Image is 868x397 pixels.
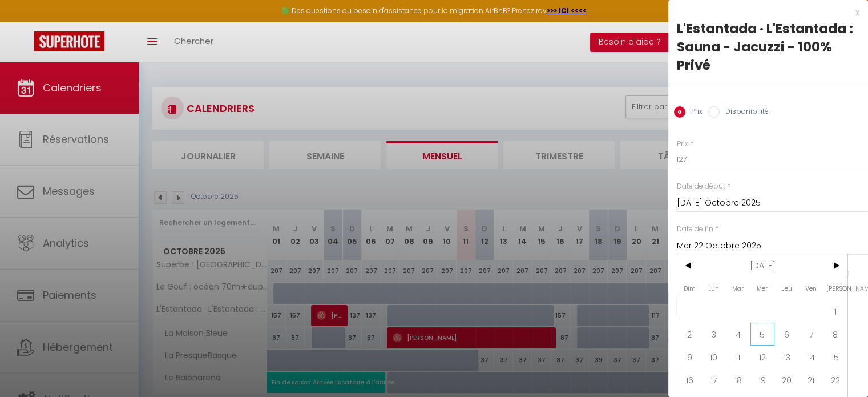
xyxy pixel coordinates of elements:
span: 18 [726,368,750,391]
span: 6 [774,323,799,346]
span: Dim [677,277,702,300]
label: Prix [677,139,688,150]
span: Mer [750,277,775,300]
span: [PERSON_NAME] [823,277,847,300]
span: > [823,254,847,277]
span: 1 [823,300,847,323]
span: 10 [702,346,726,368]
span: 4 [726,323,750,346]
span: < [677,254,702,277]
span: [DATE] [702,254,823,277]
span: 5 [750,323,775,346]
span: 9 [677,346,702,368]
span: Lun [702,277,726,300]
span: 7 [799,323,823,346]
span: Mar [726,277,750,300]
span: Jeu [774,277,799,300]
label: Date de fin [677,224,713,235]
span: 12 [750,346,775,368]
div: x [668,6,859,19]
span: 19 [750,368,775,391]
span: 22 [823,368,847,391]
span: 16 [677,368,702,391]
span: 21 [799,368,823,391]
span: 2 [677,323,702,346]
label: Date de début [677,181,725,192]
span: 13 [774,346,799,368]
label: Prix [685,106,703,119]
span: 3 [702,323,726,346]
span: Ven [799,277,823,300]
span: 15 [823,346,847,368]
span: 8 [823,323,847,346]
label: Disponibilité [720,106,769,119]
div: L'Estantada · L'Estantada : Sauna - Jacuzzi - 100% Privé [677,19,859,74]
span: 20 [774,368,799,391]
span: 11 [726,346,750,368]
span: 17 [702,368,726,391]
span: 14 [799,346,823,368]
